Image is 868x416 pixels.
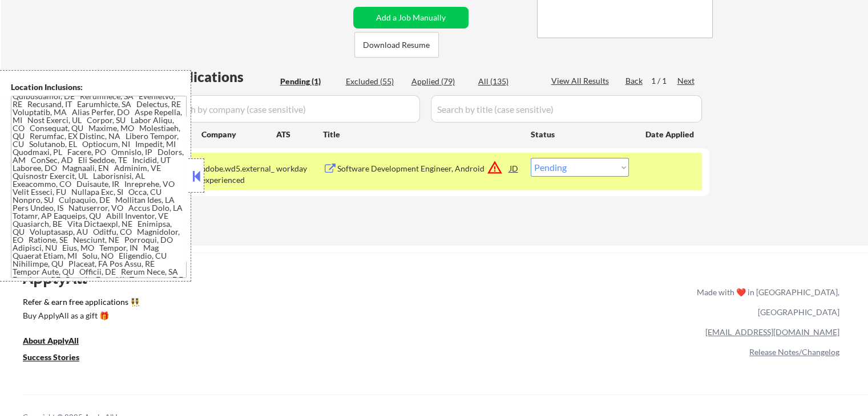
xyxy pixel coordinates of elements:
div: JD [508,158,520,178]
div: workday [276,163,323,174]
div: Applications [163,70,276,84]
div: View All Results [551,75,612,87]
a: [EMAIL_ADDRESS][DOMAIN_NAME] [705,327,839,337]
input: Search by company (case sensitive) [163,95,420,123]
input: Search by title (case sensitive) [431,95,702,123]
u: Success Stories [23,352,79,362]
div: Back [625,75,644,87]
div: ATS [276,129,323,140]
div: ApplyAll [23,268,100,288]
div: Next [677,75,696,87]
div: 1 / 1 [651,75,677,87]
div: Date Applied [645,129,696,140]
button: Add a Job Manually [353,7,469,28]
button: Download Resume [354,32,439,58]
div: adobe.wd5.external_experienced [201,163,276,185]
div: Buy ApplyAll as a gift 🎁 [23,312,137,320]
div: Title [323,129,520,140]
div: Company [201,129,276,140]
a: Refer & earn free applications 👯‍♀️ [23,298,458,310]
div: Excluded (55) [346,76,403,87]
div: Location Inclusions: [11,81,187,93]
div: Software Development Engineer, Android [337,163,510,174]
a: Success Stories [23,352,95,366]
div: Pending (1) [280,76,337,87]
a: Release Notes/Changelog [749,347,839,357]
div: Made with ❤️ in [GEOGRAPHIC_DATA], [GEOGRAPHIC_DATA] [692,282,839,322]
div: Status [531,124,629,144]
a: Buy ApplyAll as a gift 🎁 [23,310,137,324]
div: Applied (79) [411,76,469,87]
div: All (135) [478,76,535,87]
a: About ApplyAll [23,335,95,349]
u: About ApplyAll [23,336,79,345]
button: warning_amber [487,160,503,176]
